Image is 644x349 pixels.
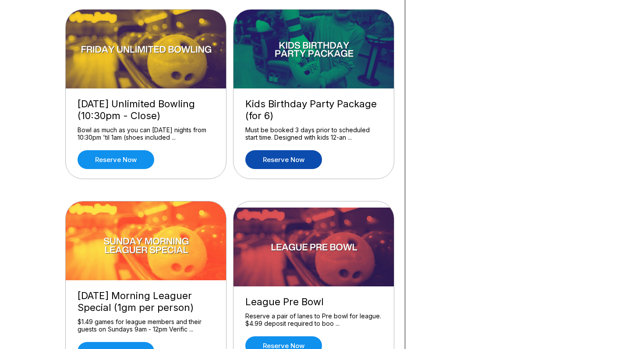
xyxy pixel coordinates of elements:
[66,10,227,88] img: Friday Unlimited Bowling (10:30pm - Close)
[234,10,395,88] img: Kids Birthday Party Package (for 6)
[78,318,214,333] div: $1.49 games for league members and their guests on Sundays 9am - 12pm Verific ...
[245,312,382,328] div: Reserve a pair of lanes to Pre bowl for league. $4.99 deposit required to boo ...
[234,208,395,286] img: League Pre Bowl
[245,126,382,141] div: Must be booked 3 days prior to scheduled start time. Designed with kids 12-an ...
[78,290,214,314] div: [DATE] Morning Leaguer Special (1gm per person)
[78,150,154,169] a: Reserve now
[245,150,322,169] a: Reserve now
[78,126,214,141] div: Bowl as much as you can [DATE] nights from 10:30pm 'til 1am (shoes included ...
[78,98,214,122] div: [DATE] Unlimited Bowling (10:30pm - Close)
[66,201,227,280] img: Sunday Morning Leaguer Special (1gm per person)
[245,296,382,308] div: League Pre Bowl
[245,98,382,122] div: Kids Birthday Party Package (for 6)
